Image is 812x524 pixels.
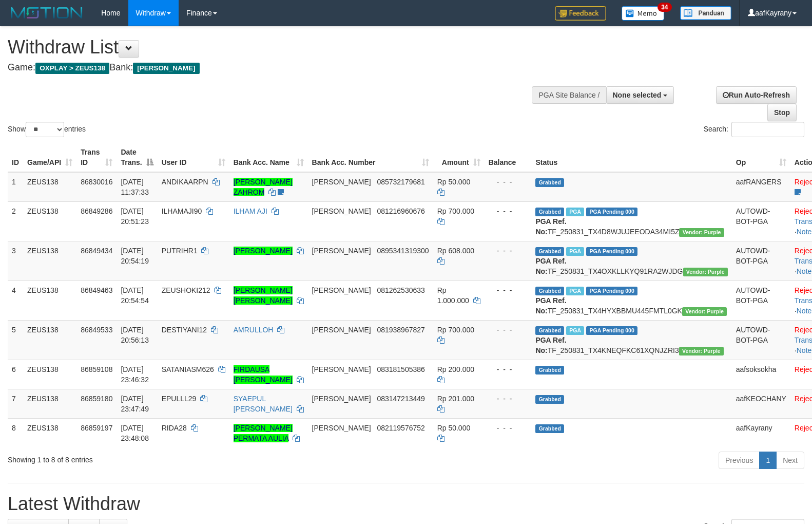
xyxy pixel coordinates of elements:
span: Rp 50.000 [437,424,471,432]
span: [DATE] 23:46:32 [121,365,149,384]
img: Feedback.jpg [555,6,606,21]
b: PGA Ref. No: [535,217,566,236]
span: DESTIYANI12 [162,326,207,334]
span: ILHAMAJI90 [162,207,202,215]
th: Date Trans.: activate to sort column descending [117,143,157,172]
a: Run Auto-Refresh [716,86,797,104]
td: 6 [8,360,23,389]
span: Vendor URL: https://trx4.1velocity.biz [679,228,724,237]
div: - - - [489,285,528,295]
span: ANDIKAARPN [162,178,208,186]
th: Bank Acc. Number: activate to sort column ascending [308,143,433,172]
span: Copy 081216960676 to clipboard [377,207,424,215]
span: PGA Pending [586,247,637,256]
span: None selected [613,91,662,99]
a: [PERSON_NAME] [234,247,293,255]
td: aafsoksokha [732,360,790,389]
input: Search: [731,122,804,137]
td: aafRANGERS [732,172,790,202]
div: - - - [489,246,528,256]
a: Note [797,228,812,236]
span: [PERSON_NAME] [312,247,371,255]
span: Copy 083181505386 to clipboard [377,365,424,373]
a: ILHAM AJI [234,207,267,215]
a: Note [797,346,812,354]
span: Rp 1.000.000 [437,286,469,305]
a: Note [797,267,812,275]
span: RIDA28 [162,424,187,432]
span: [DATE] 20:54:54 [121,286,149,305]
th: ID [8,143,23,172]
span: 86859108 [81,365,112,373]
h4: Game: Bank: [8,63,531,73]
span: Vendor URL: https://trx4.1velocity.biz [679,347,724,355]
span: Rp 201.000 [437,395,474,403]
div: - - - [489,177,528,187]
select: Showentries [26,122,64,137]
a: [PERSON_NAME] ZAHROM [234,178,293,196]
a: Stop [767,104,797,121]
span: [PERSON_NAME] [312,365,371,373]
span: Marked by aafRornrotha [566,326,584,335]
span: 86849434 [81,247,112,255]
span: [DATE] 23:48:08 [121,424,149,442]
th: User ID: activate to sort column ascending [158,143,229,172]
b: PGA Ref. No: [535,257,566,275]
a: 1 [759,452,777,469]
span: 34 [658,3,671,12]
th: Game/API: activate to sort column ascending [23,143,76,172]
td: AUTOWD-BOT-PGA [732,320,790,360]
td: 5 [8,320,23,360]
span: Grabbed [535,208,564,216]
td: ZEUS138 [23,201,76,241]
span: Marked by aafRornrotha [566,208,584,216]
span: 86849463 [81,286,112,294]
td: ZEUS138 [23,280,76,320]
a: AMRULLOH [234,326,274,334]
span: Grabbed [535,178,564,187]
td: ZEUS138 [23,241,76,280]
span: [PERSON_NAME] [312,424,371,432]
th: Op: activate to sort column ascending [732,143,790,172]
div: - - - [489,423,528,433]
a: SYAEPUL [PERSON_NAME] [234,395,293,413]
td: 3 [8,241,23,280]
h1: Latest Withdraw [8,494,804,514]
td: aafKEOCHANY [732,389,790,418]
span: Marked by aafRornrotha [566,247,584,256]
td: aafKayrany [732,418,790,447]
span: Vendor URL: https://trx4.1velocity.biz [682,307,727,316]
span: [DATE] 20:54:19 [121,247,149,265]
span: Copy 083147213449 to clipboard [377,395,424,403]
a: [PERSON_NAME] [PERSON_NAME] [234,286,293,305]
td: ZEUS138 [23,389,76,418]
td: TF_250831_TX4D8WJUJEEODA34MI5Z [531,201,731,241]
span: PUTRIHR1 [162,247,198,255]
span: Rp 50.000 [437,178,471,186]
label: Search: [704,122,804,137]
span: Copy 0895341319300 to clipboard [377,247,429,255]
span: Rp 608.000 [437,247,474,255]
span: PGA Pending [586,326,637,335]
span: Copy 085732179681 to clipboard [377,178,424,186]
img: panduan.png [680,6,731,20]
span: [DATE] 20:56:13 [121,326,149,344]
span: PGA Pending [586,208,637,216]
span: 86859197 [81,424,112,432]
td: 2 [8,201,23,241]
span: Grabbed [535,366,564,375]
div: PGA Site Balance / [532,86,606,104]
th: Trans ID: activate to sort column ascending [76,143,117,172]
span: Copy 081938967827 to clipboard [377,326,424,334]
a: Previous [719,452,760,469]
span: 86849286 [81,207,112,215]
td: ZEUS138 [23,418,76,447]
span: Grabbed [535,326,564,335]
span: 86849533 [81,326,112,334]
span: Marked by aafRornrotha [566,287,584,295]
span: Copy 082119576752 to clipboard [377,424,424,432]
td: ZEUS138 [23,360,76,389]
th: Balance [485,143,532,172]
span: Grabbed [535,247,564,256]
span: 86859180 [81,395,112,403]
